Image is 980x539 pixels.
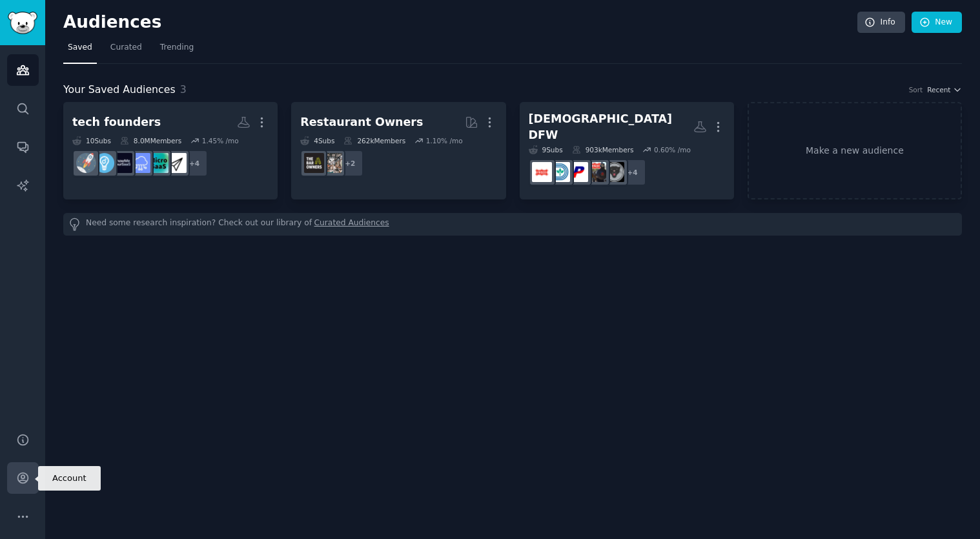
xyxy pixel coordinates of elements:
img: restaurantowners [322,153,342,173]
div: Sort [909,85,923,94]
a: Make a new audience [748,102,962,199]
img: GummySearch logo [8,12,37,34]
img: frisco [532,162,552,182]
span: Trending [160,42,194,54]
div: 8.0M Members [120,136,181,145]
a: New [912,12,962,34]
img: Entrepreneur [94,153,114,173]
img: FortWorth [604,162,624,182]
div: + 4 [181,150,208,177]
div: tech founders [72,114,161,130]
img: plano [568,162,588,182]
h2: Audiences [63,12,857,33]
span: Your Saved Audiences [63,82,176,98]
div: 903k Members [572,145,634,154]
span: Curated [110,42,142,54]
div: 9 Sub s [529,145,563,154]
span: Saved [68,42,92,54]
a: Saved [63,37,97,64]
div: 0.60 % /mo [654,145,691,154]
img: ShowMeYourSaaS [112,153,132,173]
img: BarOwners [304,153,324,173]
a: Trending [156,37,198,64]
img: Dallas [550,162,570,182]
a: [DEMOGRAPHIC_DATA] DFW9Subs903kMembers0.60% /mo+4FortWorthFriscoTXplanoDallasfrisco [520,102,734,199]
a: Curated [106,37,147,64]
div: 10 Sub s [72,136,111,145]
div: [DEMOGRAPHIC_DATA] DFW [529,111,693,143]
div: 262k Members [343,136,405,145]
a: Restaurant Owners4Subs262kMembers1.10% /mo+2restaurantownersBarOwners [291,102,505,199]
img: FriscoTX [586,162,606,182]
div: Need some research inspiration? Check out our library of [63,213,962,236]
div: 1.45 % /mo [202,136,239,145]
img: startups [76,153,96,173]
div: 4 Sub s [300,136,334,145]
div: + 2 [336,150,363,177]
a: tech founders10Subs8.0MMembers1.45% /mo+4startups_promotionmicrosaasSaaSShowMeYourSaaSEntrepreneu... [63,102,278,199]
img: startups_promotion [167,153,187,173]
img: SaaS [130,153,150,173]
a: Info [857,12,905,34]
button: Recent [927,85,962,94]
span: Recent [927,85,950,94]
div: Restaurant Owners [300,114,423,130]
span: 3 [180,83,187,96]
div: + 4 [619,159,646,186]
div: 1.10 % /mo [426,136,463,145]
a: Curated Audiences [314,218,389,231]
img: microsaas [148,153,168,173]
